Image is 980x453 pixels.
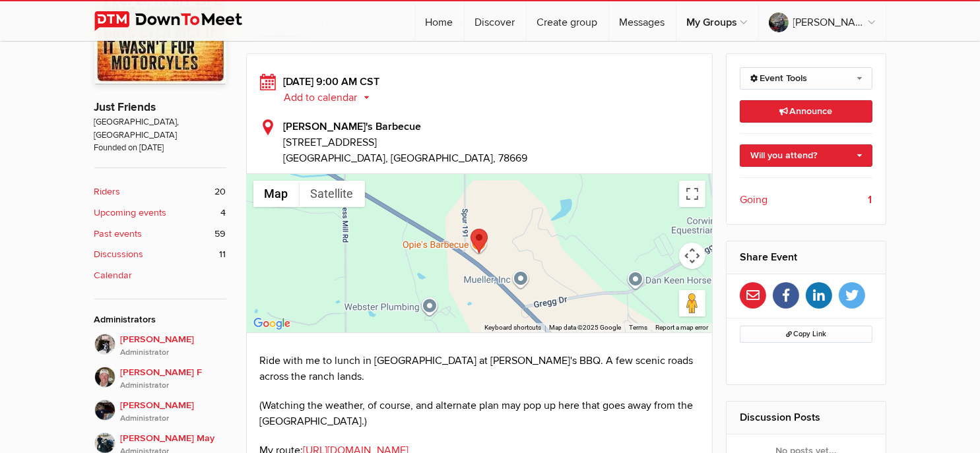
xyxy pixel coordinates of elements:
[94,247,144,262] b: Discussions
[284,92,379,104] button: Add to calendar
[758,1,886,41] a: [PERSON_NAME]
[740,241,872,273] h2: Share Event
[250,315,294,332] img: Google
[94,206,226,220] a: Upcoming events 4
[121,365,226,392] span: [PERSON_NAME] F
[786,330,826,338] span: Copy Link
[740,67,872,90] a: Event Tools
[94,142,226,154] span: Founded on [DATE]
[94,227,226,241] a: Past events 59
[740,192,768,208] span: Going
[94,185,226,199] a: Riders 20
[94,359,226,392] a: [PERSON_NAME] FAdministrator
[465,1,526,41] a: Discover
[121,398,226,425] span: [PERSON_NAME]
[94,367,115,388] img: Butch F
[300,181,365,207] button: Show satellite imagery
[121,380,226,392] i: Administrator
[284,152,528,165] span: [GEOGRAPHIC_DATA], [GEOGRAPHIC_DATA], 78669
[740,411,820,424] a: Discussion Posts
[215,227,226,241] span: 59
[868,192,872,208] b: 1
[215,185,226,199] span: 20
[676,1,758,41] a: My Groups
[527,1,608,41] a: Create group
[220,247,226,262] span: 11
[609,1,676,41] a: Messages
[94,116,226,142] span: [GEOGRAPHIC_DATA], [GEOGRAPHIC_DATA]
[549,324,621,331] span: Map data ©2025 Google
[94,400,115,421] img: Scott May
[94,268,226,283] a: Calendar
[779,106,832,117] span: Announce
[679,181,705,207] button: Toggle fullscreen view
[679,243,705,269] button: Map camera controls
[94,334,226,359] a: [PERSON_NAME]Administrator
[740,100,872,123] a: Announce
[94,268,133,283] b: Calendar
[740,144,872,167] a: Will you attend?
[94,11,263,31] img: DownToMeet
[260,353,700,384] p: Ride with me to lunch in [GEOGRAPHIC_DATA] at [PERSON_NAME]'s BBQ. A few scenic roads across the ...
[94,100,156,114] a: Just Friends
[253,181,300,207] button: Show street map
[221,206,226,220] span: 4
[94,206,167,220] b: Upcoming events
[740,326,872,343] button: Copy Link
[260,74,700,106] div: [DATE] 9:00 AM CST
[250,315,294,332] a: Open this area in Google Maps (opens a new window)
[94,392,226,425] a: [PERSON_NAME]Administrator
[94,334,115,355] img: John P
[121,413,226,425] i: Administrator
[655,324,708,331] a: Report a map error
[121,332,226,359] span: [PERSON_NAME]
[484,323,541,332] button: Keyboard shortcuts
[284,120,422,133] b: [PERSON_NAME]'s Barbecue
[94,247,226,262] a: Discussions 11
[284,135,700,150] span: [STREET_ADDRESS]
[679,290,705,317] button: Drag Pegman onto the map to open Street View
[629,324,647,331] a: Terms (opens in new tab)
[415,1,464,41] a: Home
[94,185,121,199] b: Riders
[94,227,143,241] b: Past events
[260,398,700,429] p: (Watching the weather, of course, and alternate plan may pop up here that goes away from the [GEO...
[94,313,226,327] div: Administrators
[121,347,226,359] i: Administrator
